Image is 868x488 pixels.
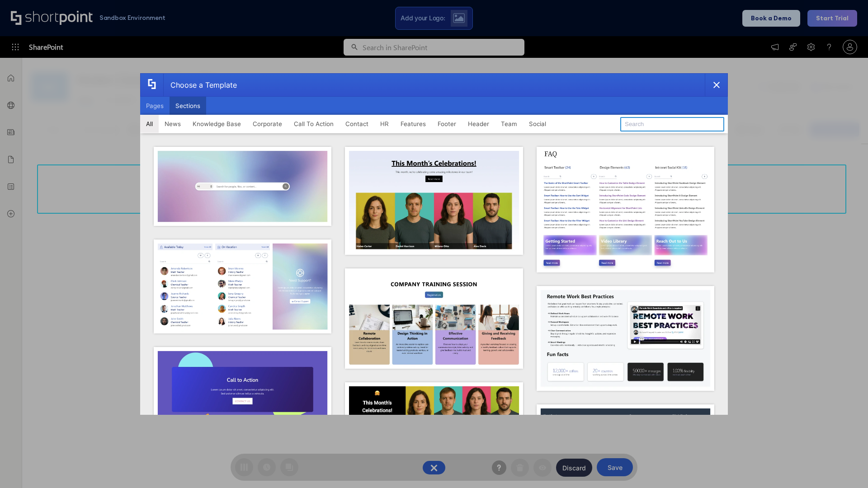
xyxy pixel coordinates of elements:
[140,97,170,115] button: Pages
[159,115,187,133] button: News
[288,115,340,133] button: Call To Action
[163,74,237,96] div: Choose a Template
[432,115,462,133] button: Footer
[170,97,206,115] button: Sections
[395,115,432,133] button: Features
[462,115,495,133] button: Header
[140,115,159,133] button: All
[374,115,395,133] button: HR
[140,73,728,415] div: template selector
[340,115,374,133] button: Contact
[620,117,724,131] input: Search
[247,115,288,133] button: Corporate
[495,115,523,133] button: Team
[823,445,868,488] iframe: Chat Widget
[523,115,552,133] button: Social
[187,115,247,133] button: Knowledge Base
